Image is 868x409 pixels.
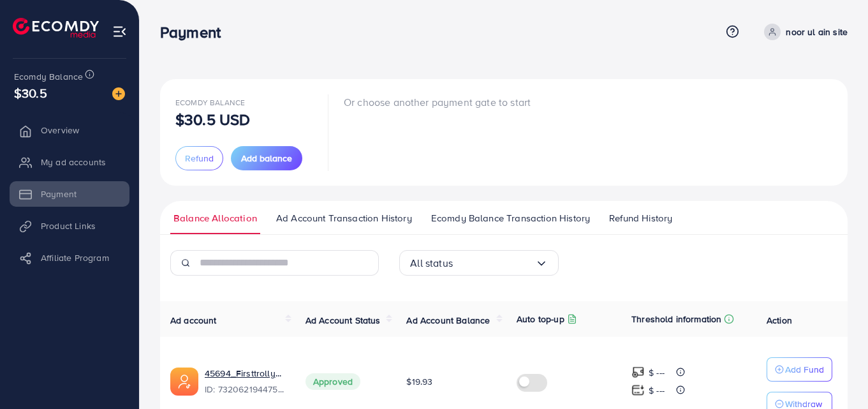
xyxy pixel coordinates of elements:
span: Ecomdy Balance [175,97,245,108]
span: Balance Allocation [173,211,257,225]
span: $19.93 [406,375,432,388]
p: $ --- [649,365,665,380]
button: Refund [175,146,223,170]
span: Ecomdy Balance [14,70,83,83]
p: $30.5 USD [175,112,250,127]
img: top-up amount [631,366,645,379]
img: logo [13,18,99,38]
span: Ad Account Balance [406,314,490,327]
a: 45694_Firsttrolly_1704465137831 [205,367,285,380]
p: Add Fund [785,362,824,377]
a: noor ul ain site [759,24,848,40]
span: Refund History [609,211,672,225]
span: Ad Account Transaction History [276,211,412,225]
span: Ecomdy Balance Transaction History [431,211,590,225]
span: Refund [185,152,214,165]
span: All status [410,253,453,273]
p: Auto top-up [517,311,564,327]
span: ID: 7320621944758534145 [205,383,285,396]
span: Action [767,314,792,327]
p: Or choose another payment gate to start [344,94,531,110]
h3: Payment [160,23,231,41]
img: top-up amount [631,383,645,397]
div: Search for option [399,250,559,276]
img: menu [112,24,127,39]
span: Ad Account Status [305,314,381,327]
button: Add Fund [767,357,832,382]
span: Ad account [170,314,217,327]
img: ic-ads-acc.e4c84228.svg [170,368,198,396]
p: Threshold information [631,311,721,327]
p: $ --- [649,383,665,398]
span: Approved [305,373,360,390]
p: noor ul ain site [786,24,848,40]
span: $30.5 [14,84,47,102]
div: <span class='underline'>45694_Firsttrolly_1704465137831</span></br>7320621944758534145 [205,367,285,396]
img: image [112,87,125,100]
button: Add balance [231,146,302,170]
span: Add balance [241,152,292,165]
input: Search for option [453,253,535,273]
